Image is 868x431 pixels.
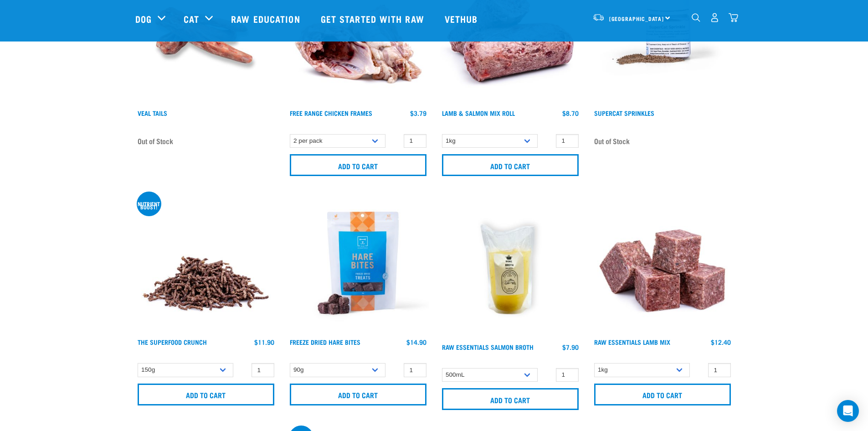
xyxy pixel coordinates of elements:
[594,134,630,148] span: Out of Stock
[404,134,426,148] input: 1
[710,13,719,22] img: user.png
[594,384,731,405] input: Add to cart
[138,384,274,405] input: Add to cart
[184,12,199,26] a: Cat
[594,111,654,114] a: Supercat Sprinkles
[592,192,733,334] img: ?1041 RE Lamb Mix 01
[254,338,274,346] div: $11.90
[692,13,700,22] img: home-icon-1@2x.png
[562,109,579,117] div: $8.70
[138,340,207,343] a: The Superfood Crunch
[290,154,426,176] input: Add to cart
[556,368,579,382] input: 1
[442,345,534,348] a: Raw Essentials Salmon Broth
[138,134,173,148] span: Out of Stock
[406,338,426,346] div: $14.90
[137,202,161,208] div: nutrient boost!
[252,363,274,377] input: 1
[562,343,579,351] div: $7.90
[440,192,581,338] img: Salmon Broth
[609,17,664,20] span: [GEOGRAPHIC_DATA]
[135,192,277,334] img: 1311 Superfood Crunch 01
[290,340,360,343] a: Freeze Dried Hare Bites
[138,111,167,114] a: Veal Tails
[729,13,738,22] img: home-icon@2x.png
[442,111,515,114] a: Lamb & Salmon Mix Roll
[290,111,372,114] a: Free Range Chicken Frames
[312,0,436,37] a: Get started with Raw
[442,154,579,176] input: Add to cart
[837,400,859,422] div: Open Intercom Messenger
[711,338,731,346] div: $12.40
[592,13,605,21] img: van-moving.png
[436,0,489,37] a: Vethub
[404,363,426,377] input: 1
[594,340,670,343] a: Raw Essentials Lamb Mix
[290,384,426,405] input: Add to cart
[288,192,429,334] img: Raw Essentials Freeze Dried Hare Bites
[135,12,152,26] a: Dog
[556,134,579,148] input: 1
[442,388,579,410] input: Add to cart
[708,363,731,377] input: 1
[222,0,311,37] a: Raw Education
[410,109,426,117] div: $3.79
